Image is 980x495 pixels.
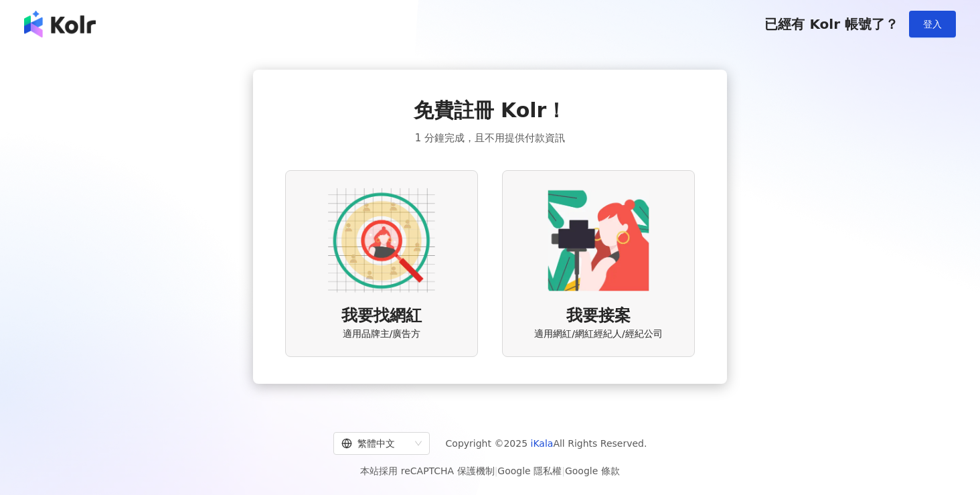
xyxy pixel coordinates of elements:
[495,466,498,476] span: |
[534,328,662,341] span: 適用網紅/網紅經紀人/經紀公司
[531,438,554,449] a: iKala
[415,130,565,146] span: 1 分鐘完成，且不用提供付款資訊
[764,16,898,32] span: 已經有 Kolr 帳號了？
[545,187,652,294] img: KOL identity option
[565,466,620,476] a: Google 條款
[566,305,631,328] span: 我要接案
[360,463,619,479] span: 本站採用 reCAPTCHA 保護機制
[909,11,956,38] button: 登入
[562,466,565,476] span: |
[923,19,942,29] span: 登入
[343,328,421,341] span: 適用品牌主/廣告方
[341,305,422,328] span: 我要找網紅
[328,187,435,294] img: AD identity option
[497,466,562,476] a: Google 隱私權
[341,433,410,454] div: 繁體中文
[24,11,96,38] img: logo
[446,435,647,451] span: Copyright © 2025 All Rights Reserved.
[414,96,567,125] span: 免費註冊 Kolr！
